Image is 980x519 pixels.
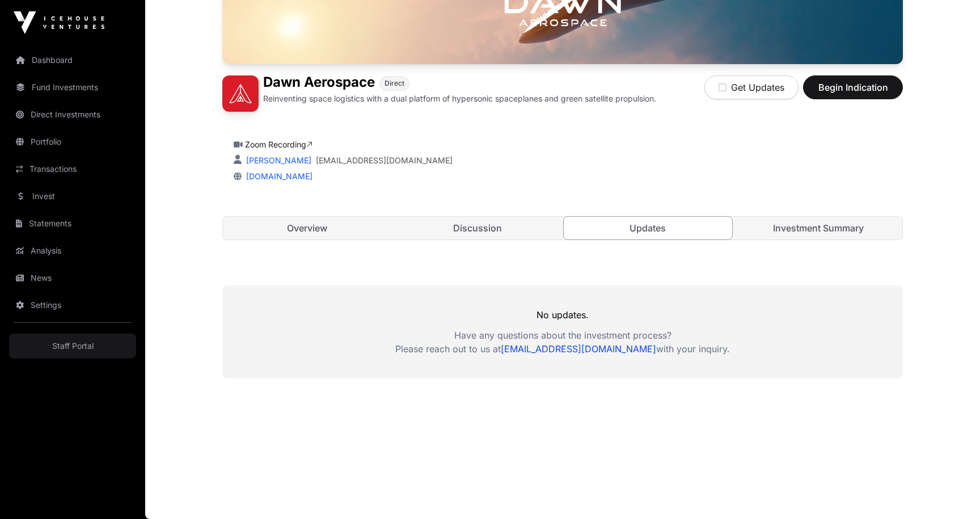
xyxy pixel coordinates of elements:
[14,11,104,34] img: Icehouse Ventures Logo
[223,217,902,239] nav: Tabs
[263,93,656,104] p: Reinventing space logistics with a dual platform of hypersonic spaceplanes and green satellite pr...
[9,238,136,263] a: Analysis
[9,211,136,236] a: Statements
[9,48,136,73] a: Dashboard
[385,79,404,88] span: Direct
[223,217,391,239] a: Overview
[817,81,889,94] span: Begin Indication
[316,155,453,166] a: [EMAIL_ADDRESS][DOMAIN_NAME]
[501,343,656,355] a: [EMAIL_ADDRESS][DOMAIN_NAME]
[9,184,136,209] a: Invest
[563,216,733,240] a: Updates
[245,140,312,149] a: Zoom Recording
[803,87,903,98] a: Begin Indication
[394,217,562,239] a: Discussion
[9,293,136,318] a: Settings
[222,285,903,378] div: No updates.
[9,129,136,154] a: Portfolio
[242,171,312,181] a: [DOMAIN_NAME]
[923,465,980,519] iframe: Chat Widget
[803,75,903,99] button: Begin Indication
[704,75,799,99] button: Get Updates
[734,217,903,239] a: Investment Summary
[222,328,903,356] p: Have any questions about the investment process? Please reach out to us at with your inquiry.
[9,265,136,290] a: News
[222,75,259,112] img: Dawn Aerospace
[9,102,136,127] a: Direct Investments
[244,155,311,165] a: [PERSON_NAME]
[263,75,375,91] h1: Dawn Aerospace
[9,334,136,358] a: Staff Portal
[9,157,136,182] a: Transactions
[9,75,136,100] a: Fund Investments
